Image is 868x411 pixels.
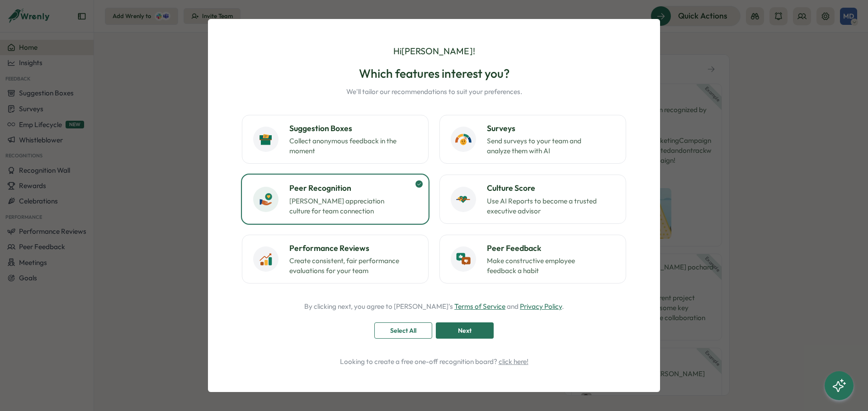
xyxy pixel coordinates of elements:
h3: Surveys [487,123,615,134]
button: Select All [374,322,432,339]
p: Make constructive employee feedback a habit [487,256,600,276]
button: Peer Recognition[PERSON_NAME] appreciation culture for team connection [242,175,429,223]
a: click here! [499,357,528,366]
a: Privacy Policy [520,302,562,311]
span: Next [458,323,472,338]
p: [PERSON_NAME] appreciation culture for team connection [289,196,402,216]
p: Looking to create a free one-off recognition board? [233,357,635,367]
a: Terms of Service [454,302,505,311]
p: Hi [PERSON_NAME] ! [393,44,475,58]
p: Use AI Reports to become a trusted executive advisor [487,196,600,216]
button: Culture ScoreUse AI Reports to become a trusted executive advisor [439,175,626,223]
h3: Peer Recognition [289,182,417,194]
h3: Peer Feedback [487,242,615,254]
p: By clicking next, you agree to [PERSON_NAME]'s and . [304,302,564,312]
button: Next [436,322,494,339]
p: Send surveys to your team and analyze them with AI [487,136,600,156]
span: Select All [390,323,416,338]
h2: Which features interest you? [346,66,522,81]
p: Create consistent, fair performance evaluations for your team [289,256,402,276]
p: Collect anonymous feedback in the moment [289,136,402,156]
h3: Culture Score [487,182,615,194]
button: Suggestion BoxesCollect anonymous feedback in the moment [242,115,429,164]
h3: Suggestion Boxes [289,123,417,134]
p: We'll tailor our recommendations to suit your preferences. [346,87,522,97]
button: SurveysSend surveys to your team and analyze them with AI [439,115,626,164]
button: Peer FeedbackMake constructive employee feedback a habit [439,235,626,283]
h3: Performance Reviews [289,242,417,254]
button: Performance ReviewsCreate consistent, fair performance evaluations for your team [242,235,429,283]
